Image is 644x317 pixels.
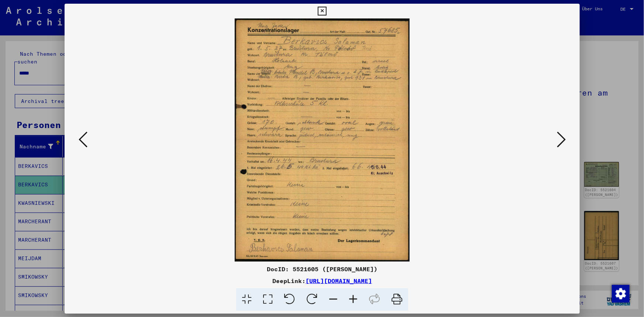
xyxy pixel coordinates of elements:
[65,265,580,273] div: DocID: 5521605 ([PERSON_NAME])
[65,276,580,285] div: DeepLink:
[90,18,555,262] img: 001.jpg
[612,285,629,302] div: Zustimmung ändern
[612,285,630,303] img: Zustimmung ändern
[306,277,372,285] a: [URL][DOMAIN_NAME]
